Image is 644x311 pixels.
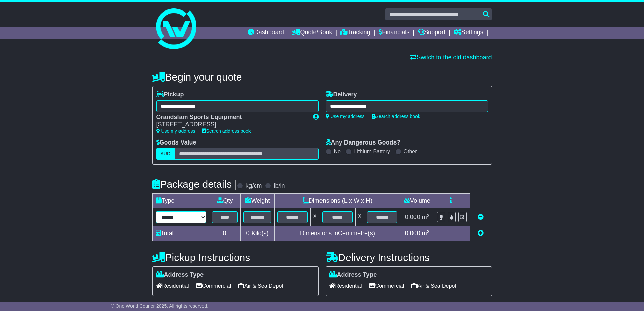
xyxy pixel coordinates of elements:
[156,271,204,279] label: Address Type
[246,230,249,237] span: 0
[152,226,209,241] td: Total
[400,194,434,208] td: Volume
[422,230,430,237] span: m
[275,226,400,241] td: Dimensions in Centimetre(s)
[478,214,484,220] a: Remove this item
[156,114,306,121] div: Grandslam Sports Equipment
[152,252,319,263] h4: Pickup Instructions
[238,281,283,291] span: Air & Sea Depot
[156,281,189,291] span: Residential
[379,27,409,39] a: Financials
[240,226,275,241] td: Kilo(s)
[329,271,377,279] label: Address Type
[410,54,492,61] a: Switch to the old dashboard
[418,27,445,39] a: Support
[427,213,430,218] sup: 3
[326,91,357,98] label: Delivery
[156,91,184,98] label: Pickup
[273,182,285,190] label: lb/in
[326,139,401,147] label: Any Dangerous Goods?
[111,303,209,309] span: © One World Courier 2025. All rights reserved.
[427,229,430,234] sup: 3
[326,252,492,263] h4: Delivery Instructions
[248,27,284,39] a: Dashboard
[372,114,420,119] a: Search address book
[405,214,420,220] span: 0.000
[311,208,319,226] td: x
[478,230,484,237] a: Add new item
[404,148,417,155] label: Other
[152,71,492,83] h4: Begin your quote
[196,281,231,291] span: Commercial
[209,226,240,241] td: 0
[240,194,275,208] td: Weight
[156,121,306,128] div: [STREET_ADDRESS]
[369,281,404,291] span: Commercial
[292,27,332,39] a: Quote/Book
[340,27,370,39] a: Tracking
[152,194,209,208] td: Type
[202,128,251,134] a: Search address book
[326,114,365,119] a: Use my address
[411,281,456,291] span: Air & Sea Depot
[405,230,420,237] span: 0.000
[329,281,362,291] span: Residential
[156,148,175,160] label: AUD
[454,27,483,39] a: Settings
[334,148,341,155] label: No
[245,182,262,190] label: kg/cm
[422,214,430,220] span: m
[275,194,400,208] td: Dimensions (L x W x H)
[354,148,390,155] label: Lithium Battery
[156,139,196,147] label: Goods Value
[209,194,240,208] td: Qty
[355,208,364,226] td: x
[152,179,237,190] h4: Package details |
[156,128,195,134] a: Use my address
